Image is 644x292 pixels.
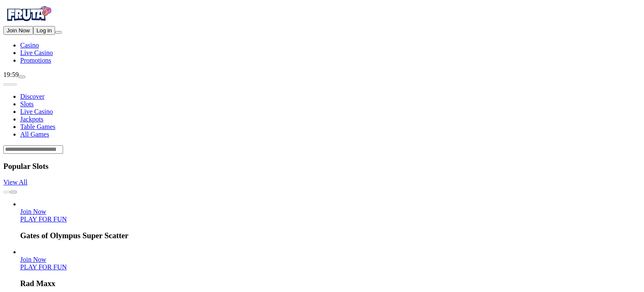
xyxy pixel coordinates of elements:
button: Join Now [3,26,33,35]
span: Casino [20,42,39,49]
a: diamond iconCasino [20,42,39,49]
span: Join Now [7,27,30,34]
span: Log in [37,27,52,34]
a: Rad Maxx [20,263,67,271]
a: Slots [20,100,34,108]
a: View All [3,179,27,186]
button: menu [55,31,62,34]
article: Rad Maxx [20,248,641,288]
h3: Rad Maxx [20,279,641,288]
button: next slide [10,83,17,86]
img: Fruta [3,3,54,24]
a: Rad Maxx [20,256,46,263]
a: Live Casino [20,108,53,115]
header: Lobby [3,79,641,154]
button: Log in [33,26,55,35]
button: prev slide [3,191,10,193]
button: next slide [10,191,17,193]
a: Discover [20,93,45,100]
nav: Primary [3,3,641,64]
a: Jackpots [20,116,43,123]
button: prev slide [3,83,10,86]
span: Join Now [20,208,46,215]
a: All Games [20,131,49,138]
span: Promotions [20,57,51,64]
a: Gates of Olympus Super Scatter [20,216,67,223]
span: 19:59 [3,71,19,78]
span: Live Casino [20,49,53,56]
a: Table Games [20,123,56,130]
h3: Popular Slots [3,162,641,171]
button: live-chat [19,76,25,78]
h3: Gates of Olympus Super Scatter [20,231,641,240]
a: Gates of Olympus Super Scatter [20,208,46,215]
a: poker-chip iconLive Casino [20,49,53,56]
input: Search [3,145,63,154]
a: Fruta [3,18,54,26]
span: Join Now [20,256,46,263]
article: Gates of Olympus Super Scatter [20,200,641,240]
a: gift-inverted iconPromotions [20,57,51,64]
nav: Lobby [3,79,641,138]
